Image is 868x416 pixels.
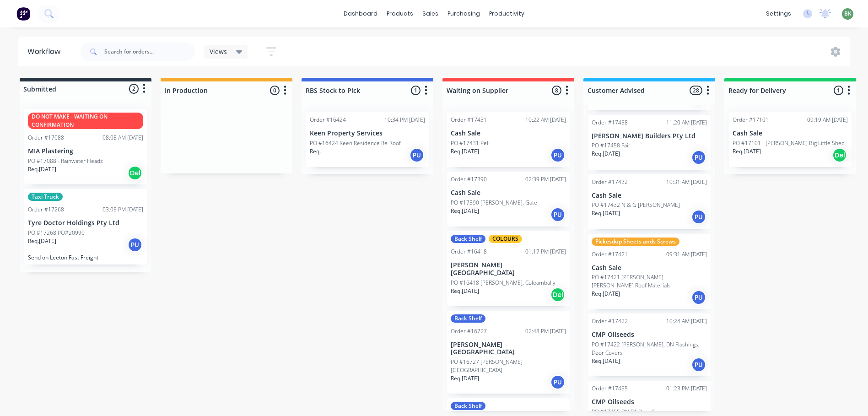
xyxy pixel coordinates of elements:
[28,205,64,214] div: Order #17268
[550,375,565,389] div: PU
[592,290,620,298] p: Req. [DATE]
[761,7,796,21] div: settings
[691,357,706,372] div: PU
[451,287,479,295] p: Req. [DATE]
[592,264,707,272] p: Cash Sale
[592,317,628,325] div: Order #17422
[104,43,195,61] input: Search for orders...
[525,175,566,184] div: 02:39 PM [DATE]
[451,189,566,197] p: Cash Sale
[592,201,680,209] p: PO #17432 N & G [PERSON_NAME]
[451,235,485,243] div: Back Shelf
[28,134,64,142] div: Order #17088
[24,189,147,265] div: Taxi TruckOrder #1726803:05 PM [DATE]Tyre Doctor Holdings Pty LtdPO #17268 PO#20990Req.[DATE]PUSe...
[729,112,852,167] div: Order #1710109:19 AM [DATE]Cash SalePO #17101 - [PERSON_NAME] Big Little ShedReq.[DATE]Del
[592,340,707,357] p: PO #17422 [PERSON_NAME], DN Flashings, Door Covers
[339,7,382,21] a: dashboard
[410,148,424,162] div: PU
[485,7,529,21] div: productivity
[588,174,711,229] div: Order #1743210:31 AM [DATE]Cash SalePO #17432 N & G [PERSON_NAME]Req.[DATE]PU
[592,178,628,186] div: Order #17432
[550,148,565,162] div: PU
[28,193,63,201] div: Taxi Truck
[733,147,761,156] p: Req. [DATE]
[451,402,485,410] div: Back Shelf
[28,229,85,237] p: PO #17268 PO#20990
[28,147,143,155] p: MIA Plastering
[592,250,628,259] div: Order #17421
[525,116,566,124] div: 10:22 AM [DATE]
[382,7,418,21] div: products
[451,358,566,374] p: PO #16727 [PERSON_NAME][GEOGRAPHIC_DATA]
[447,311,570,394] div: Back ShelfOrder #1672702:48 PM [DATE][PERSON_NAME][GEOGRAPHIC_DATA]PO #16727 [PERSON_NAME][GEOGRA...
[592,398,707,406] p: CMP Oilseeds
[451,327,487,335] div: Order #16727
[592,357,620,365] p: Req. [DATE]
[28,165,56,173] p: Req. [DATE]
[844,10,852,18] span: BK
[128,166,142,180] div: Del
[451,207,479,215] p: Req. [DATE]
[28,113,143,129] div: DO NOT MAKE - WAITING ON CONFIRMATION
[310,116,346,124] div: Order #16424
[592,238,679,246] div: Pickesdup Sheets ands Screws
[451,130,566,137] p: Cash Sale
[27,46,65,57] div: Workflow
[447,231,570,306] div: Back ShelfCOLOURSOrder #1641801:17 PM [DATE][PERSON_NAME][GEOGRAPHIC_DATA]PO #16418 [PERSON_NAME]...
[310,147,321,156] p: Req.
[592,209,620,217] p: Req. [DATE]
[666,384,707,393] div: 01:23 PM [DATE]
[550,207,565,222] div: PU
[128,238,142,252] div: PU
[592,273,707,290] p: PO #17421 [PERSON_NAME] - [PERSON_NAME] Roof Materials
[588,313,711,376] div: Order #1742210:24 AM [DATE]CMP OilseedsPO #17422 [PERSON_NAME], DN Flashings, Door CoversReq.[DAT...
[451,279,555,287] p: PO #16418 [PERSON_NAME], Coleambally
[592,132,707,140] p: [PERSON_NAME] Builders Pty Ltd
[418,7,443,21] div: sales
[451,199,537,207] p: PO #17390 [PERSON_NAME], Gate
[210,47,227,56] span: Views
[588,115,711,170] div: Order #1745811:20 AM [DATE][PERSON_NAME] Builders Pty LtdPO #17458 FairReq.[DATE]PU
[666,317,707,325] div: 10:24 AM [DATE]
[447,172,570,227] div: Order #1739002:39 PM [DATE]Cash SalePO #17390 [PERSON_NAME], GateReq.[DATE]PU
[451,374,479,383] p: Req. [DATE]
[592,384,628,393] div: Order #17455
[447,112,570,167] div: Order #1743110:22 AM [DATE]Cash SalePO #17431 PeliReq.[DATE]PU
[807,116,848,124] div: 09:19 AM [DATE]
[592,150,620,158] p: Req. [DATE]
[102,134,143,142] div: 08:08 AM [DATE]
[451,147,479,156] p: Req. [DATE]
[16,7,30,21] img: Factory
[443,7,485,21] div: purchasing
[733,130,848,137] p: Cash Sale
[691,290,706,305] div: PU
[451,175,487,184] div: Order #17390
[310,130,425,137] p: Keen Property Services
[310,139,401,147] p: PO #16424 Keen Residence Re-Roof
[592,331,707,339] p: CMP Oilseeds
[666,178,707,186] div: 10:31 AM [DATE]
[28,219,143,227] p: Tyre Doctor Holdings Pty Ltd
[451,261,566,277] p: [PERSON_NAME][GEOGRAPHIC_DATA]
[733,116,769,124] div: Order #17101
[832,148,847,162] div: Del
[592,141,631,150] p: PO #17458 Fair
[592,192,707,200] p: Cash Sale
[384,116,425,124] div: 10:34 PM [DATE]
[102,205,143,214] div: 03:05 PM [DATE]
[525,248,566,256] div: 01:17 PM [DATE]
[691,150,706,165] div: PU
[525,327,566,335] div: 02:48 PM [DATE]
[550,287,565,302] div: Del
[592,119,628,127] div: Order #17458
[451,248,487,256] div: Order #16418
[666,119,707,127] div: 11:20 AM [DATE]
[306,112,429,167] div: Order #1642410:34 PM [DATE]Keen Property ServicesPO #16424 Keen Residence Re-RoofReq.PU
[666,250,707,259] div: 09:31 AM [DATE]
[451,116,487,124] div: Order #17431
[24,109,147,184] div: DO NOT MAKE - WAITING ON CONFIRMATIONOrder #1708808:08 AM [DATE]MIA PlasteringPO #17088 - Rainwat...
[592,408,667,416] p: PO #17455 DN PA Door Cover
[451,139,490,147] p: PO #17431 Peli
[451,314,485,323] div: Back Shelf
[489,235,522,243] div: COLOURS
